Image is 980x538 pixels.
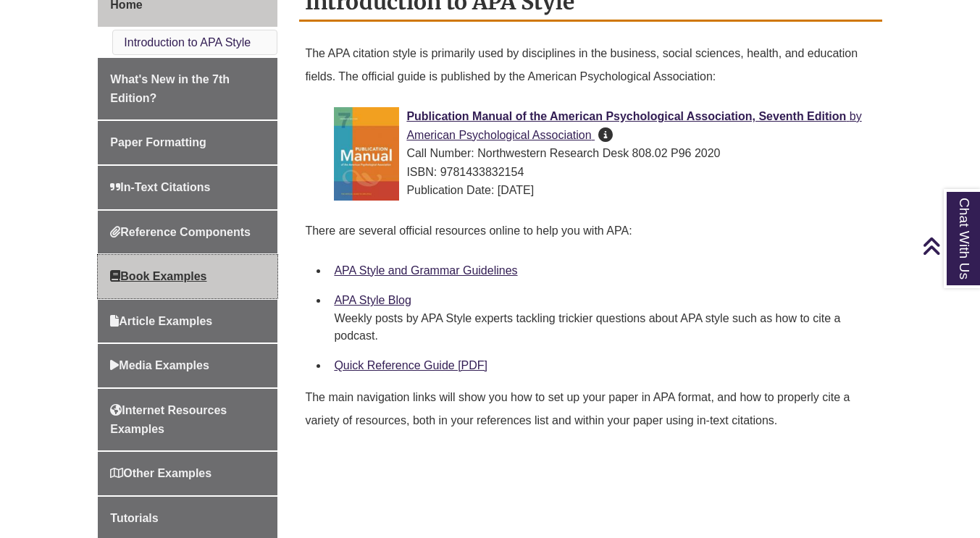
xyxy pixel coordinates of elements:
[305,380,876,438] p: The main navigation links will show you how to set up your paper in APA format, and how to proper...
[305,36,876,94] p: The APA citation style is primarily used by disciplines in the business, social sciences, health,...
[406,129,591,141] span: American Psychological Association
[98,452,277,495] a: Other Examples
[334,264,517,277] a: APA Style and Grammar Guidelines
[110,270,206,282] span: Book Examples
[334,181,870,200] div: Publication Date: [DATE]
[98,389,277,450] a: Internet Resources Examples
[334,294,411,306] a: APA Style Blog
[110,404,227,435] span: Internet Resources Examples
[98,58,277,119] a: What's New in the 7th Edition?
[98,344,277,387] a: Media Examples
[334,310,870,345] div: Weekly posts by APA Style experts tackling trickier questions about APA style such as how to cite...
[110,181,210,193] span: In-Text Citations
[110,359,209,371] span: Media Examples
[98,211,277,254] a: Reference Components
[110,226,251,238] span: Reference Components
[334,144,870,163] div: Call Number: Northwestern Research Desk 808.02 P96 2020
[98,166,277,209] a: In-Text Citations
[922,236,976,256] a: Back to Top
[98,255,277,298] a: Book Examples
[110,136,206,148] span: Paper Formatting
[110,512,158,524] span: Tutorials
[850,110,862,122] span: by
[110,467,212,479] span: Other Examples
[110,315,212,327] span: Article Examples
[110,73,230,104] span: What's New in the 7th Edition?
[98,300,277,343] a: Article Examples
[305,214,876,248] p: There are several official resources online to help you with APA:
[406,110,846,122] span: Publication Manual of the American Psychological Association, Seventh Edition
[334,163,870,182] div: ISBN: 9781433832154
[98,121,277,164] a: Paper Formatting
[406,110,861,141] a: Publication Manual of the American Psychological Association, Seventh Edition by American Psychol...
[124,36,251,49] a: Introduction to APA Style
[334,359,487,371] a: Quick Reference Guide [PDF]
